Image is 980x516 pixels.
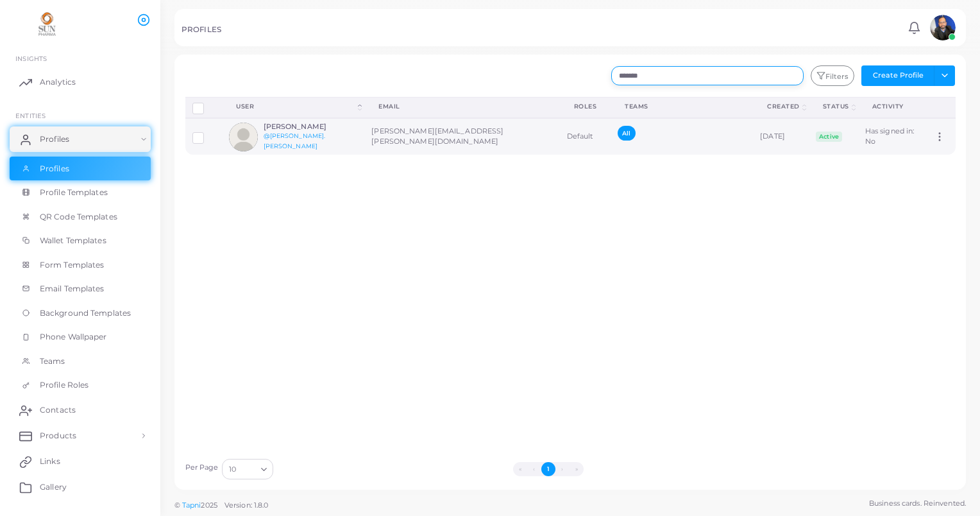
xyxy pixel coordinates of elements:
a: Profile Templates [10,180,151,205]
span: Profiles [40,163,69,175]
a: Links [10,449,151,474]
span: Email Templates [40,283,105,295]
span: ENTITIES [15,112,46,119]
a: Gallery [10,474,151,500]
a: Email Templates [10,277,151,301]
button: Filters [811,65,854,86]
span: Teams [40,356,65,367]
div: Email [378,102,545,111]
h6: [PERSON_NAME] [264,123,358,131]
div: Roles [574,102,597,111]
input: Search for option [237,462,256,476]
span: Wallet Templates [40,235,106,246]
span: Profiles [40,133,69,145]
span: Products [40,430,76,442]
a: Analytics [10,69,151,95]
a: Contacts [10,397,151,423]
span: Profile Templates [40,187,108,198]
a: Background Templates [10,301,151,325]
span: Active [816,132,843,142]
span: 10 [229,463,236,476]
span: INSIGHTS [15,55,47,62]
div: Status [823,102,849,111]
button: Go to page 1 [541,462,555,476]
div: activity [872,102,913,111]
a: Phone Wallpaper [10,325,151,349]
span: Business cards. Reinvented. [869,498,966,509]
a: Profiles [10,157,151,181]
a: @[PERSON_NAME].[PERSON_NAME] [264,132,326,150]
span: QR Code Templates [40,211,117,223]
a: QR Code Templates [10,205,151,229]
img: avatar [229,123,258,151]
a: Wallet Templates [10,228,151,253]
span: 2025 [201,500,217,511]
a: Profile Roles [10,373,151,397]
span: Phone Wallpaper [40,331,107,343]
img: avatar [930,15,956,40]
th: Action [927,97,955,118]
span: Form Templates [40,259,105,271]
span: Profile Roles [40,379,89,391]
div: Created [767,102,800,111]
a: Tapni [182,501,201,510]
td: [PERSON_NAME][EMAIL_ADDRESS][PERSON_NAME][DOMAIN_NAME] [364,118,559,155]
div: Teams [625,102,739,111]
th: Row-selection [185,97,223,118]
a: Teams [10,349,151,374]
div: User [236,102,355,111]
a: Profiles [10,126,151,152]
span: Contacts [40,404,76,416]
button: Create Profile [861,65,934,86]
a: Form Templates [10,253,151,277]
h5: PROFILES [182,25,221,34]
span: Has signed in: No [865,126,915,146]
span: © [174,500,268,511]
a: avatar [926,15,959,40]
img: logo [12,12,83,36]
a: Products [10,423,151,449]
span: Background Templates [40,307,131,319]
span: Links [40,456,60,467]
span: Analytics [40,76,76,88]
span: Version: 1.8.0 [224,501,269,510]
td: Default [560,118,611,155]
span: Gallery [40,481,67,493]
td: [DATE] [753,118,809,155]
ul: Pagination [276,462,819,476]
label: Per Page [185,463,219,473]
div: Search for option [222,459,273,479]
span: All [618,126,635,141]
